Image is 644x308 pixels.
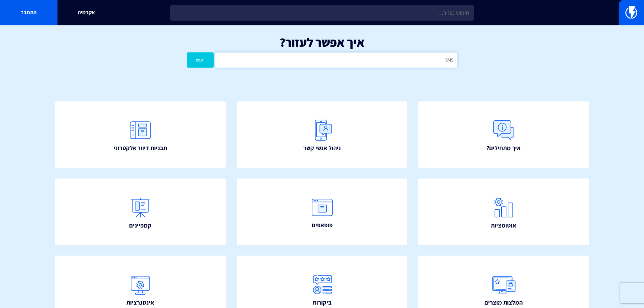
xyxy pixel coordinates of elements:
input: חיפוש מהיר... [170,5,474,21]
span: המלצות מוצרים [484,298,523,307]
a: אוטומציות [418,179,589,245]
span: תבניות דיוור אלקטרוני [114,144,167,152]
span: ביקורות [313,298,332,307]
a: איך מתחילים? [418,101,589,168]
span: פופאפים [312,221,333,230]
a: ניהול אנשי קשר [237,101,408,168]
span: איך מתחילים? [486,144,521,152]
a: קמפיינים [55,179,226,245]
span: קמפיינים [129,221,151,230]
span: אוטומציות [491,221,516,230]
button: חפש [187,52,214,68]
span: ניהול אנשי קשר [303,144,341,152]
input: חיפוש [215,52,457,68]
a: תבניות דיוור אלקטרוני [55,101,226,168]
a: פופאפים [237,179,408,245]
span: אינטגרציות [126,298,154,307]
h1: איך אפשר לעזור? [10,35,634,49]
